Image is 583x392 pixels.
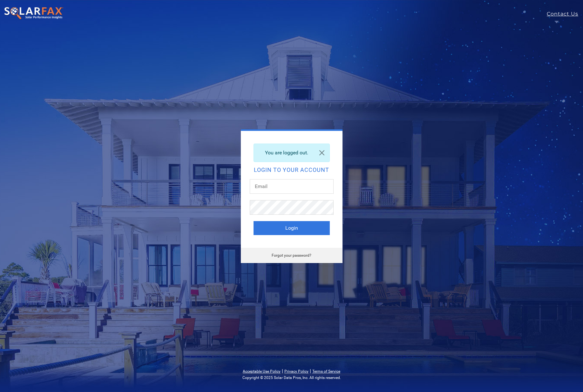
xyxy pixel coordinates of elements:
[4,7,64,20] img: SolarFax
[314,144,329,162] a: Close
[272,253,311,258] a: Forgot your password?
[284,369,308,374] a: Privacy Policy
[250,179,334,194] input: Email
[312,369,340,374] a: Terms of Service
[254,221,330,235] button: Login
[310,368,311,374] span: |
[254,144,330,162] div: You are logged out.
[547,10,583,18] a: Contact Us
[282,368,283,374] span: |
[243,369,281,374] a: Acceptable Use Policy
[254,167,330,173] h2: Login to your account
